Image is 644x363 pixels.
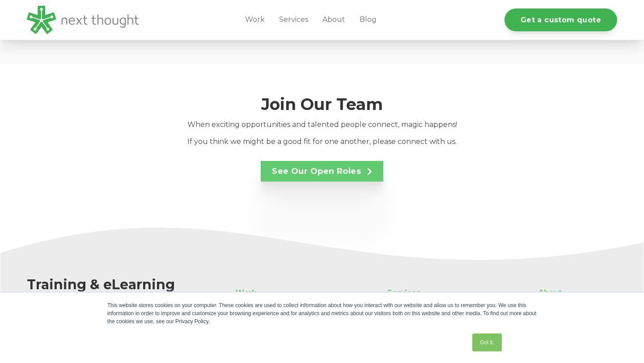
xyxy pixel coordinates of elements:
[85,136,559,148] p: If you think we might be a good fit for one another, please connect with us.
[261,161,383,181] a: See Our Open Roles
[472,333,502,351] a: Got it.
[85,119,559,131] p: When exciting opportunities and talented people connect, magic happens!
[531,284,617,355] div: Navigation Menu
[380,284,517,302] a: Services
[107,301,537,325] div: This website stores cookies on your computer. These cookies are used to collect information about...
[504,8,617,31] a: Get a custom quote
[531,284,617,302] a: About
[27,276,175,309] span: Training & eLearning Content
[27,6,139,34] img: LG - NextThought Logo
[85,95,559,114] h2: Join Our Team
[229,284,363,302] a: Work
